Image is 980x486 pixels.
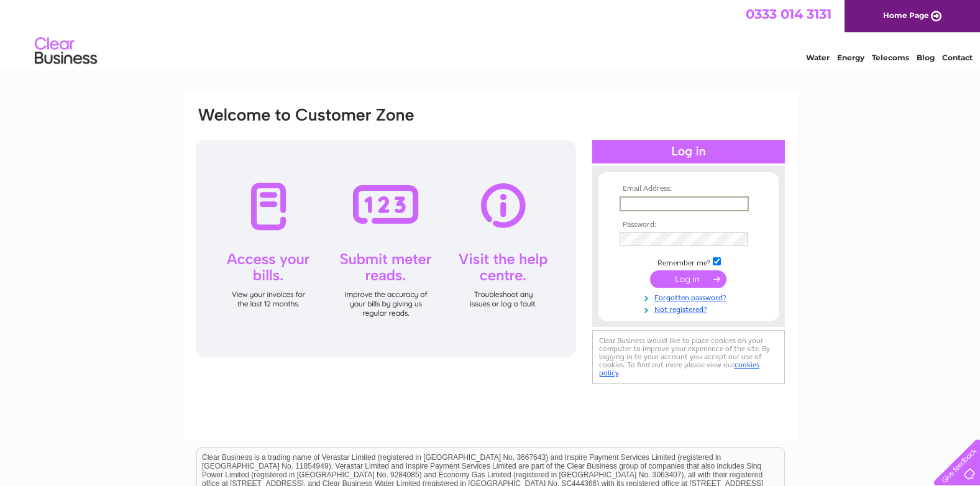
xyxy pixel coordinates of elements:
[917,53,935,62] a: Blog
[616,255,761,268] td: Remember me?
[616,185,761,193] th: Email Address:
[806,53,830,62] a: Water
[592,330,785,384] div: Clear Business would like to place cookies on your computer to improve your experience of the sit...
[620,291,761,303] a: Forgotten password?
[34,32,98,70] img: logo.png
[746,6,831,22] a: 0333 014 3131
[872,53,909,62] a: Telecoms
[616,221,761,229] th: Password:
[599,360,759,377] a: cookies policy
[620,303,761,314] a: Not registered?
[942,53,973,62] a: Contact
[650,270,726,288] input: Submit
[197,7,784,60] div: Clear Business is a trading name of Verastar Limited (registered in [GEOGRAPHIC_DATA] No. 3667643...
[837,53,864,62] a: Energy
